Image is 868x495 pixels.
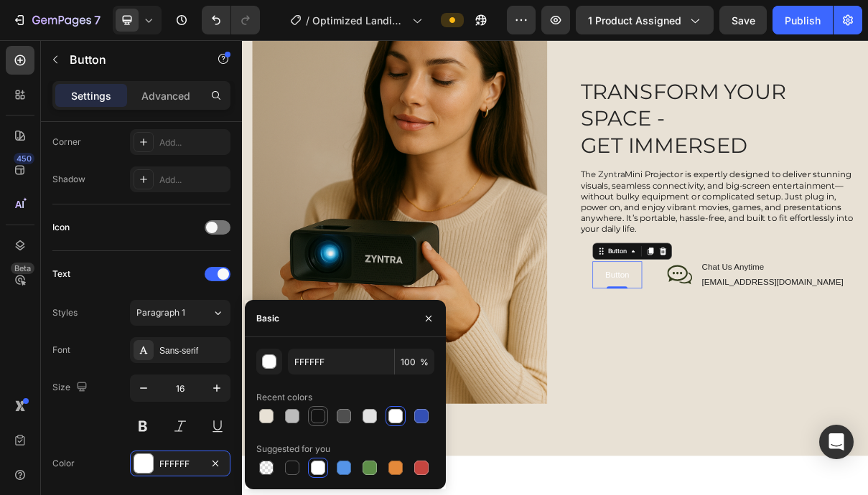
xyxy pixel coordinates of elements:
[312,13,406,28] span: Optimized Landing Page Template
[159,136,227,149] div: Add...
[500,313,533,334] p: Button
[242,40,868,495] iframe: Design area
[159,344,227,357] div: Sans-serif
[6,6,107,34] button: 7
[465,50,847,165] h2: TRANSFORM YOUR SPACE - GET IMMERSED
[52,378,90,397] div: Size
[819,425,854,459] div: Open Intercom Messenger
[588,13,681,28] span: 1 product assigned
[130,300,230,326] button: Paragraph 1
[52,457,75,470] div: Color
[466,178,846,268] p: The Zyntra
[52,173,85,186] div: Shadow
[52,136,81,148] div: Corner
[52,344,70,357] div: Font
[136,306,185,319] span: Paragraph 1
[52,306,78,319] div: Styles
[732,14,755,27] span: Save
[482,304,550,342] button: <p>Button</p>
[256,391,312,404] div: Recent colors
[785,13,821,28] div: Publish
[52,268,70,280] div: Text
[202,6,260,34] div: Undo/Redo
[633,305,828,320] p: Chat Us Anytime
[94,11,101,29] p: 7
[466,178,841,266] span: Mini Projector is expertly designed to deliver stunning visuals, seamless connectivity, and big-s...
[633,326,828,341] p: [EMAIL_ADDRESS][DOMAIN_NAME]
[500,284,533,297] div: Button
[11,263,34,274] div: Beta
[70,51,192,68] p: Button
[71,88,111,103] p: Settings
[719,6,767,34] button: Save
[576,6,714,34] button: 1 product assigned
[52,221,70,234] div: Icon
[256,312,279,325] div: Basic
[14,153,34,164] div: 450
[773,6,833,34] button: Publish
[288,349,394,374] input: Eg: FFFFFF
[159,174,227,187] div: Add...
[306,13,309,28] span: /
[256,443,330,456] div: Suggested for you
[141,88,190,103] p: Advanced
[420,356,429,369] span: %
[159,458,201,471] div: FFFFFF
